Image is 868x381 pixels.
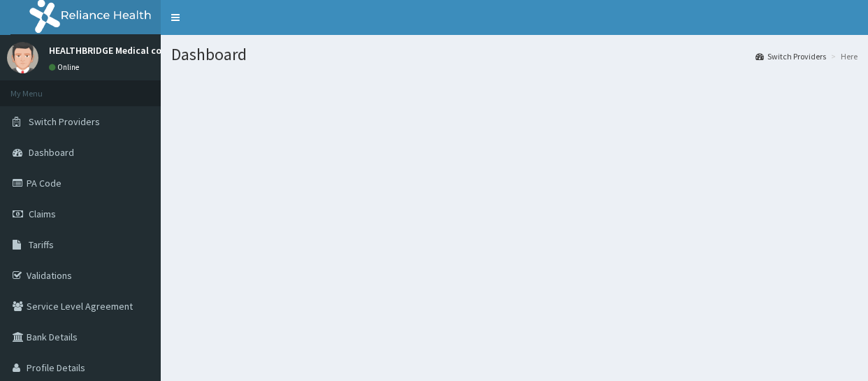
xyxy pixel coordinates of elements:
[7,42,38,73] img: User Image
[29,238,54,251] span: Tariffs
[755,50,826,62] a: Switch Providers
[29,208,56,220] span: Claims
[827,50,858,62] li: Here
[49,62,82,72] a: Online
[49,45,205,55] p: HEALTHBRIDGE Medical consultants
[29,146,74,159] span: Dashboard
[29,115,100,128] span: Switch Providers
[171,45,858,64] h1: Dashboard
